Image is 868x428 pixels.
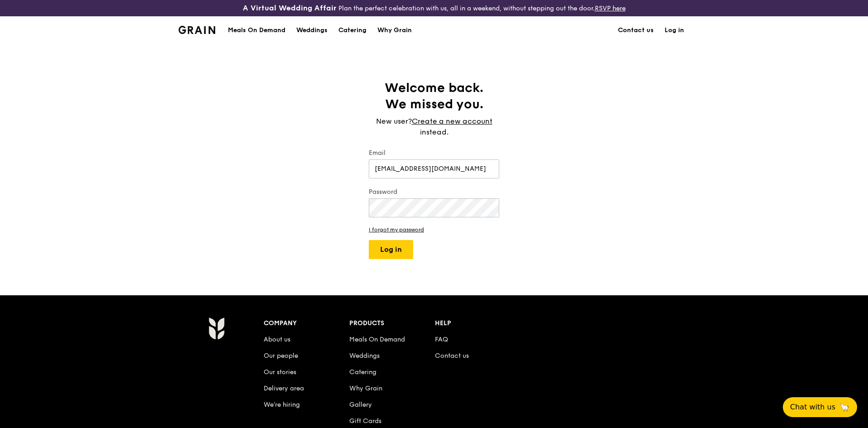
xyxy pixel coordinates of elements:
a: GrainGrain [178,16,215,43]
a: Weddings [291,17,333,44]
button: Log in [369,240,413,259]
a: We’re hiring [264,401,300,409]
div: Why Grain [377,17,412,44]
a: Catering [349,368,376,376]
label: Password [369,188,499,197]
div: Help [435,317,521,330]
a: Our stories [264,368,296,376]
span: instead. [420,128,448,136]
div: Products [349,317,435,330]
a: Log in [659,17,690,44]
div: Meals On Demand [228,17,285,44]
a: Our people [264,352,298,360]
div: Company [264,317,349,330]
span: Chat with us [790,402,835,413]
a: Why Grain [372,17,417,44]
a: FAQ [435,336,448,343]
a: Gift Cards [349,417,381,425]
div: Plan the perfect celebration with us, all in a weekend, without stepping out the door. [173,4,695,13]
a: I forgot my password [369,226,499,233]
a: Gallery [349,401,372,409]
a: Catering [333,17,372,44]
button: Chat with us🦙 [783,397,857,417]
a: Why Grain [349,385,382,392]
a: Contact us [435,352,469,360]
span: 🦙 [839,402,850,413]
a: Create a new account [412,116,492,127]
a: RSVP here [595,5,626,12]
label: Email [369,149,499,158]
a: About us [264,336,290,343]
a: Weddings [349,352,380,360]
h3: A Virtual Wedding Affair [243,4,337,13]
div: Catering [338,17,366,44]
a: Meals On Demand [349,336,405,343]
h1: Welcome back. We missed you. [369,80,499,112]
a: Delivery area [264,385,304,392]
img: Grain [178,26,215,34]
img: Grain [208,317,224,340]
span: New user? [376,117,412,125]
a: Contact us [612,17,659,44]
div: Weddings [296,17,328,44]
